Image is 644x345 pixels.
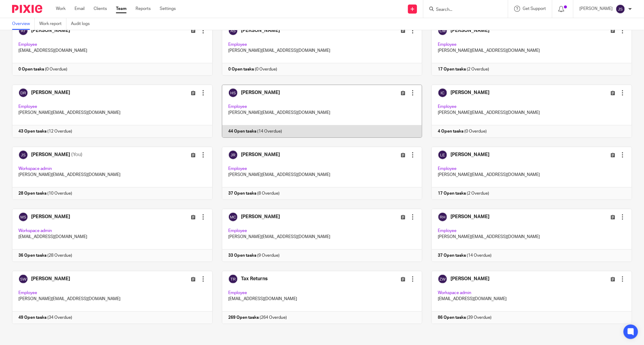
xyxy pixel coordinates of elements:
input: Search [435,7,490,13]
img: Pixie [12,5,42,13]
a: Settings [160,6,176,12]
img: svg%3E [616,4,625,14]
a: Work report [39,18,66,30]
span: Get Support [523,7,546,11]
p: [PERSON_NAME] [579,6,613,12]
a: Audit logs [71,18,94,30]
a: Team [116,6,127,12]
a: Overview [12,18,35,30]
a: Reports [136,6,151,12]
a: Email [75,6,85,12]
a: Work [56,6,66,12]
a: Clients [94,6,107,12]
